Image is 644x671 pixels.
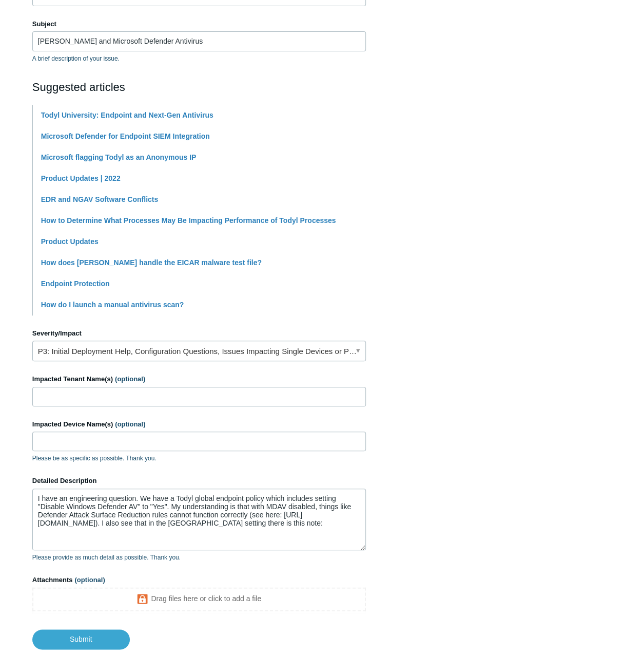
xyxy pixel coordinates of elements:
label: Attachments [32,575,366,585]
a: P3: Initial Deployment Help, Configuration Questions, Issues Impacting Single Devices or Past Out... [32,341,366,361]
a: Microsoft flagging Todyl as an Anonymous IP [41,153,197,161]
a: Microsoft Defender for Endpoint SIEM Integration [41,132,210,140]
p: A brief description of your issue. [32,54,366,63]
span: (optional) [115,420,145,428]
span: (optional) [75,576,105,584]
span: (optional) [115,375,145,383]
a: Product Updates | 2022 [41,174,121,182]
input: Submit [32,629,130,649]
label: Detailed Description [32,476,366,486]
a: Endpoint Protection [41,279,110,288]
a: Product Updates [41,237,99,246]
h2: Suggested articles [32,79,366,96]
label: Subject [32,19,366,29]
a: EDR and NGAV Software Conflicts [41,195,158,203]
p: Please be as specific as possible. Thank you. [32,454,366,463]
a: Todyl University: Endpoint and Next-Gen Antivirus [41,111,213,119]
p: Please provide as much detail as possible. Thank you. [32,553,366,562]
a: How does [PERSON_NAME] handle the EICAR malware test file? [41,258,262,267]
label: Impacted Tenant Name(s) [32,374,366,384]
a: How to Determine What Processes May Be Impacting Performance of Todyl Processes [41,216,336,225]
a: How do I launch a manual antivirus scan? [41,301,184,309]
label: Severity/Impact [32,328,366,339]
label: Impacted Device Name(s) [32,419,366,430]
